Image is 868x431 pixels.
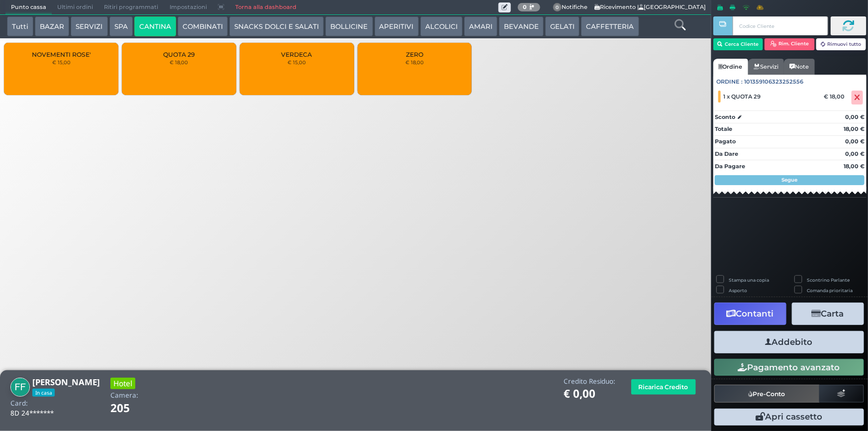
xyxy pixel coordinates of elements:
h4: Card: [10,400,28,407]
strong: 0,00 € [845,113,865,120]
input: Codice Cliente [733,16,828,35]
h4: Credito Residuo: [564,378,615,385]
span: Punto cassa [5,0,52,14]
button: GELATI [545,16,579,36]
strong: Segue [782,177,798,183]
button: Apri cassetto [714,409,864,426]
small: € 18,00 [170,59,188,65]
button: Tutti [7,16,33,36]
button: Contanti [714,303,786,325]
strong: Da Dare [715,150,738,157]
a: Servizi [748,59,784,75]
strong: 18,00 € [844,163,865,170]
span: VERDECA [282,51,312,58]
button: ALCOLICI [420,16,463,36]
h3: Hotel [110,378,135,389]
span: 1 x QUOTA 29 [724,93,761,100]
span: 101359106323252556 [745,78,804,86]
strong: Da Pagare [715,163,745,170]
button: Pre-Conto [714,385,820,403]
button: Cerca Cliente [713,38,764,50]
span: 0 [553,3,562,12]
button: BOLLICINE [325,16,373,36]
button: SNACKS DOLCI E SALATI [229,16,324,36]
button: CAFFETTERIA [581,16,639,36]
a: Note [784,59,814,75]
small: € 15,00 [52,59,71,65]
button: APERITIVI [375,16,419,36]
span: ZERO [406,51,423,58]
button: Rim. Cliente [765,38,815,50]
small: € 15,00 [288,59,306,65]
button: CANTINA [134,16,176,36]
span: Impostazioni [164,0,212,14]
b: 0 [523,3,527,10]
h1: 205 [110,402,158,415]
img: Fabio Ferrario [10,378,30,397]
button: Rimuovi tutto [816,38,867,50]
span: In casa [32,389,55,397]
label: Scontrino Parlante [807,277,850,283]
h1: € 0,00 [564,388,615,400]
a: Torna alla dashboard [230,0,302,14]
label: Asporto [729,287,747,294]
strong: Totale [715,125,732,132]
span: QUOTA 29 [163,51,195,58]
span: NOVEMENTI ROSE' [32,51,91,58]
strong: 0,00 € [845,138,865,145]
button: Carta [792,303,864,325]
button: Ricarica Credito [631,379,696,395]
label: Comanda prioritaria [807,287,853,294]
button: SERVIZI [71,16,107,36]
button: BAZAR [35,16,69,36]
label: Stampa una copia [729,277,769,283]
span: Ritiri programmati [98,0,164,14]
b: [PERSON_NAME] [32,376,100,388]
strong: Pagato [715,138,736,145]
span: Ultimi ordini [52,0,98,14]
button: Addebito [714,331,864,353]
button: BEVANDE [499,16,544,36]
span: Ordine : [717,78,743,86]
div: € 18,00 [822,93,850,100]
button: Pagamento avanzato [714,359,864,376]
a: Ordine [713,59,748,75]
button: AMARI [464,16,497,36]
small: € 18,00 [405,59,424,65]
button: COMBINATI [178,16,228,36]
strong: 0,00 € [845,150,865,157]
strong: Sconto [715,113,735,121]
h4: Camera: [110,392,138,399]
button: SPA [109,16,133,36]
strong: 18,00 € [844,125,865,132]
